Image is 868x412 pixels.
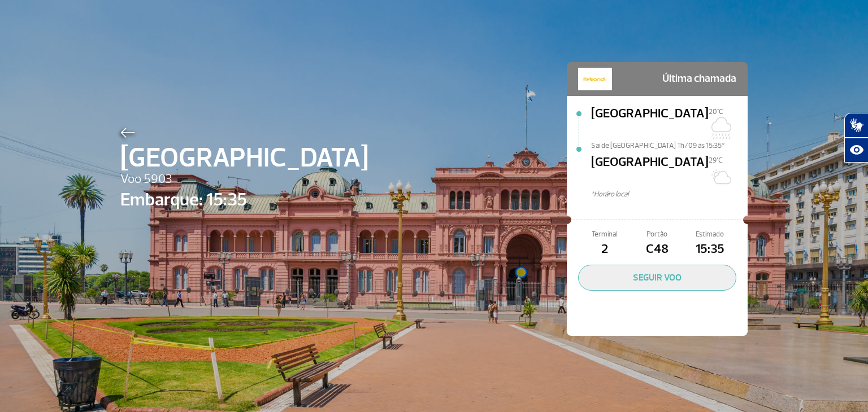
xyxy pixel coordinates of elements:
img: Sol com muitas nuvens [709,165,731,188]
span: C48 [631,240,683,259]
img: Chuvoso [709,117,731,139]
span: Terminal [578,229,631,240]
button: Abrir recursos assistivos. [844,138,868,163]
button: Abrir tradutor de língua de sinais. [844,113,868,138]
span: 15:35 [684,240,736,259]
button: SEGUIR VOO [578,265,736,291]
span: 20°C [709,107,723,116]
span: *Horáro local [591,189,748,200]
span: [GEOGRAPHIC_DATA] [591,104,709,141]
span: Sai de [GEOGRAPHIC_DATA] Th/09 às 15:35* [591,141,748,148]
span: Portão [631,229,683,240]
span: [GEOGRAPHIC_DATA] [591,153,709,189]
span: 29°C [709,156,723,165]
div: Plugin de acessibilidade da Hand Talk. [844,113,868,163]
span: [GEOGRAPHIC_DATA] [120,138,368,178]
span: Última chamada [662,68,736,90]
span: 2 [578,240,631,259]
span: Voo 5903 [120,170,368,189]
span: Estimado [684,229,736,240]
span: Embarque: 15:35 [120,186,368,213]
